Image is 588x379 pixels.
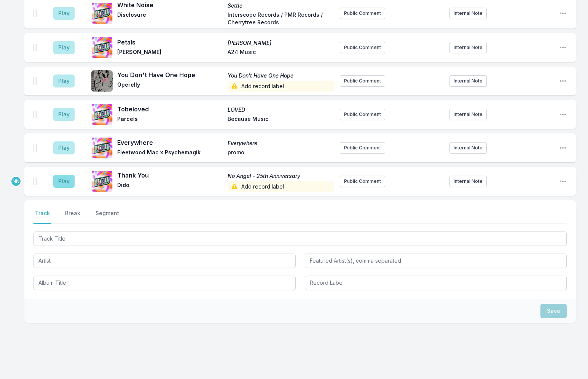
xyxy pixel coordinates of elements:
button: Open playlist item options [559,111,567,118]
span: Add record label [228,181,333,192]
input: Track Title [33,232,567,246]
button: Internal Note [449,75,487,87]
img: Everywhere [91,137,113,159]
button: Internal Note [449,42,487,53]
input: Album Title [33,276,296,290]
button: Internal Note [449,176,487,187]
span: A24 Music [228,48,333,57]
span: You Don't Have One Hope [228,72,333,79]
button: Open playlist item options [559,178,567,185]
button: Segment [94,209,121,224]
span: White Noise [117,0,223,10]
span: [PERSON_NAME] [117,48,223,57]
input: Record Label [305,276,567,290]
img: Settle [91,3,113,24]
span: Petals [117,38,223,47]
button: Public Comment [340,42,385,53]
img: Drag Handle [33,111,37,118]
span: [PERSON_NAME] [228,39,333,47]
button: Public Comment [340,176,385,187]
button: Open playlist item options [559,144,567,152]
span: Thank You [117,171,223,180]
button: Play [53,108,75,121]
span: Add record label [228,81,333,92]
input: Featured Artist(s), comma separated [305,254,567,268]
img: Drag Handle [33,178,37,185]
button: Play [53,141,75,154]
span: Settle [228,2,333,10]
button: Public Comment [340,142,385,154]
span: You Don't Have One Hope [117,70,223,79]
img: Drag Handle [33,10,37,17]
span: No Angel - 25th Anniversary [228,172,333,180]
span: Tobeloved [117,105,223,114]
img: Mark William Lewis [91,37,113,58]
span: Fleetwood Mac x Psychemagik [117,149,223,158]
button: Internal Note [449,109,487,120]
button: Internal Note [449,142,487,154]
button: Open playlist item options [559,44,567,51]
button: Public Comment [340,75,385,87]
button: Play [53,175,75,188]
img: No Angel - 25th Anniversary [91,171,113,192]
button: Open playlist item options [559,77,567,85]
img: LOVED [91,104,113,125]
button: Play [53,41,75,54]
span: Dido [117,181,223,192]
button: Public Comment [340,109,385,120]
button: Public Comment [340,8,385,19]
button: Play [53,7,75,20]
img: Drag Handle [33,44,37,51]
img: Drag Handle [33,144,37,152]
span: Operelly [117,81,223,92]
img: Drag Handle [33,77,37,85]
span: Because Music [228,115,333,124]
input: Artist [33,254,296,268]
button: Open playlist item options [559,10,567,17]
span: Everywhere [117,138,223,147]
span: Everywhere [228,140,333,147]
button: Track [33,209,51,224]
button: Break [64,209,82,224]
span: Disclosure [117,11,223,26]
span: Interscope Records / PMR Records / Cherrytree Records [228,11,333,26]
button: Save [540,304,567,318]
span: LOVED [228,106,333,114]
p: Nassir Nassirzadeh [11,176,21,187]
span: Parcels [117,115,223,124]
button: Play [53,75,75,87]
span: promo [228,149,333,158]
img: You Don't Have One Hope [91,70,113,92]
button: Internal Note [449,8,487,19]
